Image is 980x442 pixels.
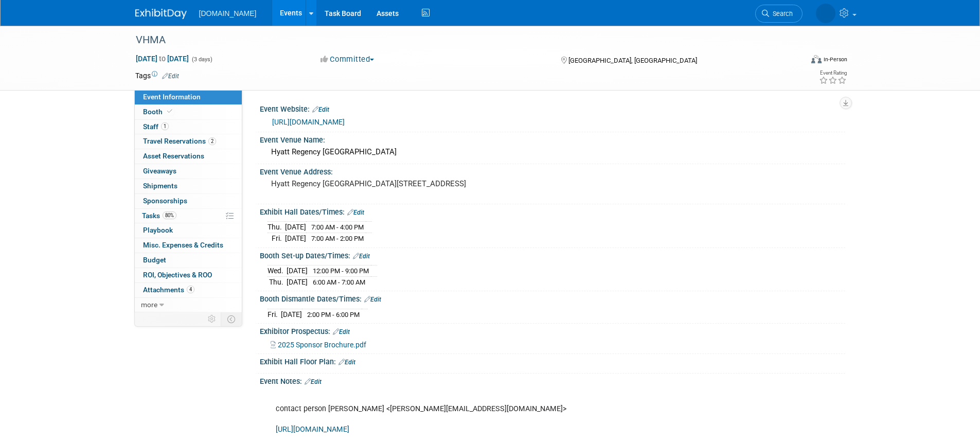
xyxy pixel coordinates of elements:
div: Exhibit Hall Dates/Times: [260,204,845,218]
div: Event Website: [260,101,845,115]
a: Asset Reservations [135,149,242,164]
span: Staff [143,122,169,131]
a: [URL][DOMAIN_NAME] [272,118,345,126]
td: Personalize Event Tab Strip [203,312,221,326]
img: ExhibitDay [135,9,187,19]
td: Toggle Event Tabs [221,312,242,326]
td: [DATE] [285,222,306,233]
a: Tasks80% [135,209,242,223]
a: Edit [347,209,364,216]
span: 12:00 PM - 9:00 PM [313,267,369,275]
a: Shipments [135,179,242,193]
div: Booth Dismantle Dates/Times: [260,291,845,305]
a: Budget [135,253,242,268]
a: Edit [353,253,370,260]
span: Misc. Expenses & Credits [143,241,223,249]
div: Exhibitor Prospectus: [260,324,845,337]
span: 80% [163,211,176,219]
span: Travel Reservations [143,137,216,145]
div: In-Person [823,56,847,63]
a: Search [755,5,803,23]
a: Edit [338,359,355,366]
div: Exhibit Hall Floor Plan: [260,354,845,367]
span: [DOMAIN_NAME] [199,9,257,17]
span: 1 [161,122,169,130]
div: Event Notes: [260,374,845,387]
span: Shipments [143,182,177,190]
td: Tags [135,70,179,81]
i: Booth reservation complete [167,109,172,114]
a: Edit [312,106,329,113]
span: more [141,300,157,309]
span: Giveaways [143,167,176,175]
button: Committed [317,54,378,65]
div: Event Rating [819,70,847,76]
span: Search [769,10,793,17]
span: 6:00 AM - 7:00 AM [313,278,365,286]
td: Thu. [268,222,285,233]
span: Attachments [143,286,194,294]
img: Format-Inperson.png [811,55,822,63]
td: [DATE] [285,233,306,244]
img: Cheyenne Carter [816,4,835,23]
span: [GEOGRAPHIC_DATA], [GEOGRAPHIC_DATA] [568,57,697,64]
div: Event Venue Name: [260,132,845,145]
span: 7:00 AM - 4:00 PM [311,223,364,231]
td: Wed. [268,266,287,277]
td: Fri. [268,233,285,244]
div: Event Format [742,54,848,69]
a: Attachments4 [135,283,242,297]
a: 2025 Sponsor Brochure.pdf [271,341,366,349]
a: Sponsorships [135,194,242,208]
a: Staff1 [135,120,242,134]
a: Booth [135,105,242,119]
td: [DATE] [287,276,308,287]
div: Hyatt Regency [GEOGRAPHIC_DATA] [268,144,838,160]
span: 4 [187,286,194,293]
a: Edit [333,328,350,335]
span: Playbook [143,226,173,234]
span: Tasks [142,211,176,220]
span: 2 [208,137,216,145]
div: Booth Set-up Dates/Times: [260,248,845,261]
span: to [157,55,167,63]
span: Asset Reservations [143,152,204,160]
span: Budget [143,256,166,264]
span: (3 days) [191,56,212,63]
td: [DATE] [281,309,302,320]
a: Edit [364,296,381,303]
td: Fri. [268,309,281,320]
td: [DATE] [287,266,308,277]
a: Misc. Expenses & Credits [135,238,242,253]
pre: Hyatt Regency [GEOGRAPHIC_DATA][STREET_ADDRESS] [271,179,492,188]
a: Giveaways [135,164,242,179]
span: Event Information [143,93,201,101]
a: ROI, Objectives & ROO [135,268,242,282]
span: ROI, Objectives & ROO [143,271,212,279]
span: [DATE] [DATE] [135,54,189,63]
span: 7:00 AM - 2:00 PM [311,235,364,242]
a: Playbook [135,223,242,238]
a: [URL][DOMAIN_NAME] [276,425,349,434]
span: Sponsorships [143,197,187,205]
span: Booth [143,108,174,116]
a: Event Information [135,90,242,104]
a: Travel Reservations2 [135,134,242,149]
a: Edit [162,73,179,80]
a: more [135,298,242,312]
td: Thu. [268,276,287,287]
span: 2025 Sponsor Brochure.pdf [278,341,366,349]
div: Event Venue Address: [260,164,845,177]
div: VHMA [132,31,787,49]
a: Edit [305,378,322,385]
span: 2:00 PM - 6:00 PM [307,311,360,319]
